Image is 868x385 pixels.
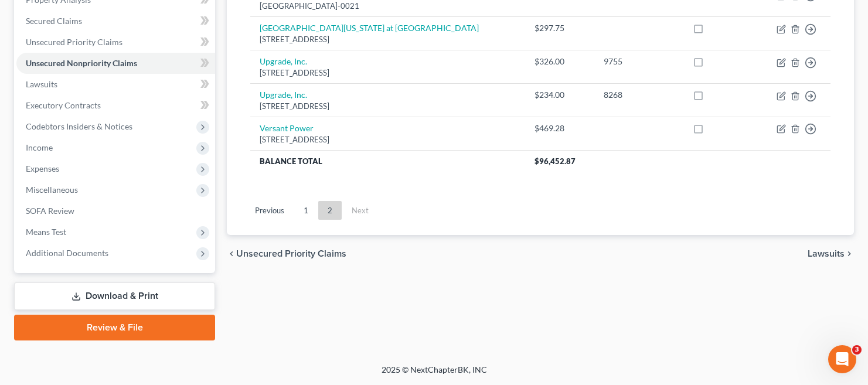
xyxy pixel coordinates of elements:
[808,249,854,258] button: Lawsuits chevron_right
[604,89,674,101] div: 8268
[260,23,479,33] a: [GEOGRAPHIC_DATA][US_STATE] at [GEOGRAPHIC_DATA]
[100,364,768,385] div: 2025 © NextChapterBK, INC
[16,95,215,116] a: Executory Contracts
[14,315,215,340] a: Review & File
[604,56,674,67] div: 9755
[26,121,132,131] span: Codebtors Insiders & Notices
[26,248,108,258] span: Additional Documents
[26,206,74,216] span: SOFA Review
[260,67,516,79] div: [STREET_ADDRESS]
[14,282,215,310] a: Download & Print
[828,345,856,373] iframe: Intercom live chat
[260,56,307,66] a: Upgrade, Inc.
[535,56,585,67] div: $326.00
[26,16,82,26] span: Secured Claims
[227,249,346,258] button: chevron_left Unsecured Priority Claims
[236,249,346,258] span: Unsecured Priority Claims
[26,37,122,47] span: Unsecured Priority Claims
[16,11,215,32] a: Secured Claims
[26,100,101,110] span: Executory Contracts
[16,74,215,95] a: Lawsuits
[26,79,57,89] span: Lawsuits
[26,185,78,195] span: Miscellaneous
[535,156,576,166] span: $96,452.87
[260,90,307,100] a: Upgrade, Inc.
[26,142,53,152] span: Income
[16,32,215,53] a: Unsecured Priority Claims
[294,201,318,220] a: 1
[260,101,516,112] div: [STREET_ADDRESS]
[260,1,516,12] div: [GEOGRAPHIC_DATA]-0021
[845,249,854,258] i: chevron_right
[260,123,314,133] a: Versant Power
[26,227,66,237] span: Means Test
[246,201,294,220] a: Previous
[318,201,342,220] a: 2
[227,249,236,258] i: chevron_left
[535,89,585,101] div: $234.00
[535,22,585,34] div: $297.75
[808,249,845,258] span: Lawsuits
[260,34,516,45] div: [STREET_ADDRESS]
[852,345,862,355] span: 3
[26,58,137,68] span: Unsecured Nonpriority Claims
[16,200,215,222] a: SOFA Review
[260,134,516,145] div: [STREET_ADDRESS]
[16,53,215,74] a: Unsecured Nonpriority Claims
[250,151,525,172] th: Balance Total
[535,122,585,134] div: $469.28
[26,163,59,173] span: Expenses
